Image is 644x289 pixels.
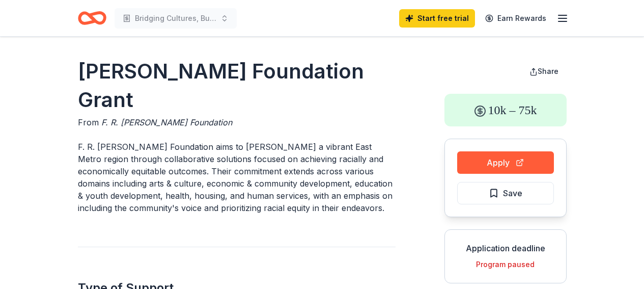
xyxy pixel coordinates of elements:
[101,117,232,127] span: F. R. [PERSON_NAME] Foundation
[78,116,396,128] div: From
[78,57,396,114] h1: [PERSON_NAME] Foundation Grant
[457,182,554,204] button: Save
[479,9,552,28] a: Earn Rewards
[457,151,554,174] button: Apply
[453,242,558,254] div: Application deadline
[521,61,567,82] button: Share
[135,12,216,24] span: Bridging Cultures, Building Futures
[453,258,558,271] div: Program paused
[444,94,567,126] div: 10k – 75k
[399,9,475,28] a: Start free trial
[115,8,237,29] button: Bridging Cultures, Building Futures
[538,67,558,75] span: Share
[78,141,396,214] p: F. R. [PERSON_NAME] Foundation aims to [PERSON_NAME] a vibrant East Metro region through collabor...
[503,187,522,200] span: Save
[78,6,106,30] a: Home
